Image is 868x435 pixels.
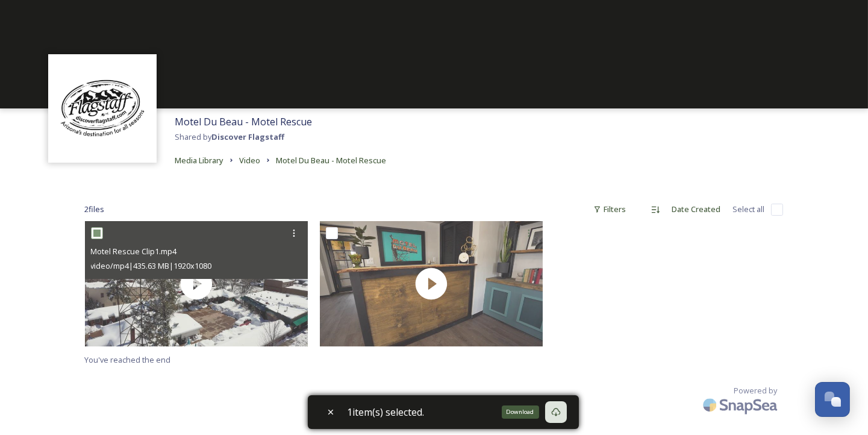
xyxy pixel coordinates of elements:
[320,221,543,346] img: thumbnail
[348,405,425,419] span: 1 item(s) selected.
[734,385,778,396] span: Powered by
[239,155,260,166] span: Video
[666,198,727,221] div: Date Created
[815,382,850,417] button: Open Chat
[175,153,223,167] a: Media Library
[239,153,260,167] a: Video
[587,198,632,221] div: Filters
[276,153,386,167] a: Motel Du Beau - Motel Rescue
[91,260,212,271] span: video/mp4 | 435.63 MB | 1920 x 1080
[91,246,177,257] span: Motel Rescue Clip1.mp4
[175,131,284,142] span: Shared by
[85,221,308,346] img: thumbnail
[175,115,312,128] span: Motel Du Beau - Motel Rescue
[276,155,386,166] span: Motel Du Beau - Motel Rescue
[54,60,151,157] img: Untitled%20design%20(1).png
[502,405,539,419] div: Download
[85,354,171,365] span: You've reached the end
[85,204,105,215] span: 2 file s
[175,155,223,166] span: Media Library
[211,131,284,142] strong: Discover Flagstaff
[733,204,765,215] span: Select all
[699,391,784,419] img: SnapSea Logo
